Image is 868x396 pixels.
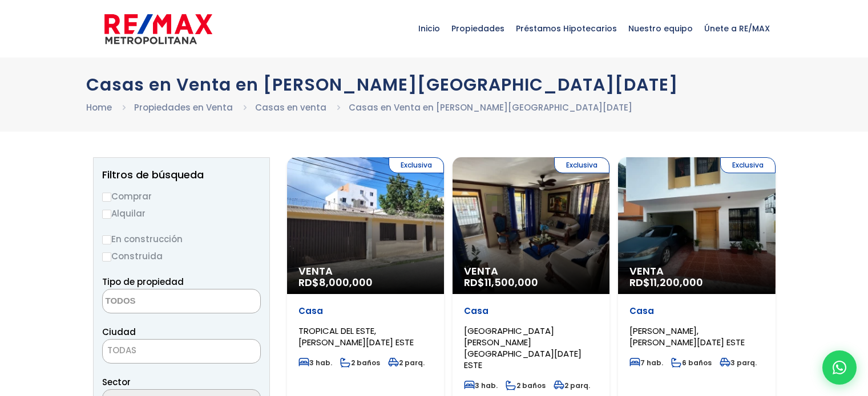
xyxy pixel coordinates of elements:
[102,235,111,244] input: En construcción
[298,275,373,289] span: RD$
[389,157,444,173] span: Exclusiva
[464,325,582,371] span: [GEOGRAPHIC_DATA][PERSON_NAME][GEOGRAPHIC_DATA][DATE] ESTE
[102,193,111,202] input: Comprar
[298,266,433,277] span: Venta
[103,342,260,358] span: TODAS
[102,252,111,262] input: Construida
[102,339,261,364] span: TODAS
[446,11,510,46] span: Propiedades
[298,325,414,348] span: TROPICAL DEL ESTE, [PERSON_NAME][DATE] ESTE
[298,358,332,368] span: 3 hab.
[102,206,261,221] label: Alquilar
[464,305,598,317] p: Casa
[102,376,131,388] span: Sector
[349,100,632,115] li: Casas en Venta en [PERSON_NAME][GEOGRAPHIC_DATA][DATE]
[699,11,776,46] span: Únete a RE/MAX
[319,275,373,289] span: 8,000,000
[629,325,745,348] span: [PERSON_NAME], [PERSON_NAME][DATE] ESTE
[554,157,609,173] span: Exclusiva
[103,289,213,314] textarea: Search
[102,249,261,263] label: Construida
[102,189,261,203] label: Comprar
[671,358,712,368] span: 6 baños
[629,305,764,317] p: Casa
[720,358,757,368] span: 3 parq.
[298,305,433,317] p: Casa
[554,381,590,390] span: 2 parq.
[86,75,782,95] h1: Casas en Venta en [PERSON_NAME][GEOGRAPHIC_DATA][DATE]
[629,358,663,368] span: 7 hab.
[107,344,136,356] span: TODAS
[413,11,446,46] span: Inicio
[255,101,326,113] a: Casas en venta
[629,266,764,277] span: Venta
[102,326,136,338] span: Ciudad
[720,157,776,173] span: Exclusiva
[623,11,699,46] span: Nuestro equipo
[102,276,184,288] span: Tipo de propiedad
[388,358,425,368] span: 2 parq.
[464,275,538,289] span: RD$
[102,169,261,181] h2: Filtros de búsqueda
[104,12,212,46] img: remax-metropolitana-logo
[134,101,233,113] a: Propiedades en Venta
[485,275,538,289] span: 11,500,000
[510,11,623,46] span: Préstamos Hipotecarios
[650,275,703,289] span: 11,200,000
[464,381,498,390] span: 3 hab.
[86,101,112,113] a: Home
[340,358,380,368] span: 2 baños
[102,232,261,246] label: En construcción
[629,275,703,289] span: RD$
[506,381,546,390] span: 2 baños
[464,266,598,277] span: Venta
[102,210,111,219] input: Alquilar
